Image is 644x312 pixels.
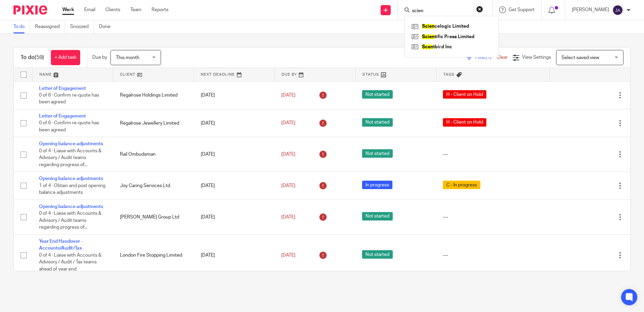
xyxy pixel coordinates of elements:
td: Joy Caring Services Ltd [113,172,194,200]
span: 1 of 4 · Obtain and post opening balance adjustments [39,183,105,195]
img: svg%3E [612,5,623,16]
td: [DATE] [194,172,275,200]
span: This month [116,55,139,60]
span: (1) [486,55,491,60]
span: H - Client on Hold [443,90,486,99]
span: 0 of 6 · Confirm re-quote has been agreed [39,121,99,133]
p: [PERSON_NAME] [572,6,609,13]
td: [DATE] [194,137,275,172]
a: Reassigned [35,20,65,33]
span: C - In progress [443,181,480,189]
span: [DATE] [281,152,295,157]
span: Not started [362,118,393,127]
a: Letter of Engagement [39,86,86,91]
a: Snoozed [70,20,94,33]
a: + Add task [51,50,80,65]
span: H - Client on Hold [443,118,486,127]
td: [DATE] [194,200,275,234]
a: To do [13,20,30,33]
td: [DATE] [194,109,275,137]
a: Opening balance adjustments [39,176,103,181]
span: [DATE] [281,121,295,126]
span: In progress [362,181,392,189]
span: Not started [362,250,393,259]
div: --- [443,214,543,220]
td: [PERSON_NAME] Group Ltd [113,200,194,234]
h1: To do [21,54,44,61]
span: 0 of 4 · Liaise with Accounts & Advisory / Audit / Tax teams ahead of year end [39,253,101,271]
span: [DATE] [281,183,295,188]
div: --- [443,151,543,158]
input: Search [411,8,472,14]
a: Work [62,6,74,13]
a: Letter of Engagement [39,114,86,119]
span: 0 of 4 · Liaise with Accounts & Advisory / Audit teams regarding progress of... [39,211,101,230]
a: Opening balance adjustments [39,141,103,146]
a: Email [84,6,95,13]
a: Year End Handover - Accounts/Audit/Tax [39,239,83,251]
span: [DATE] [281,253,295,258]
td: London Fire Stopping Limited [113,235,194,276]
a: Clients [105,6,120,13]
span: Tags [443,73,455,76]
a: Opening balance adjustments [39,204,103,209]
span: 0 of 4 · Liaise with Accounts & Advisory / Audit teams regarding progress of... [39,149,101,167]
a: Team [130,6,141,13]
span: [DATE] [281,215,295,219]
span: Get Support [509,7,535,12]
td: Regalrose Holdings Limited [113,81,194,109]
img: Pixie [13,5,47,15]
td: [DATE] [194,81,275,109]
td: Rail Ombudsman [113,137,194,172]
button: Clear [476,6,483,12]
span: 0 of 6 · Confirm re-quote has been agreed [39,93,99,105]
span: Select saved view [561,55,599,60]
span: [DATE] [281,93,295,98]
span: Not started [362,212,393,220]
div: --- [443,252,543,259]
span: Not started [362,149,393,158]
span: (59) [35,55,44,60]
a: Done [99,20,116,33]
td: [DATE] [194,235,275,276]
a: Reports [152,6,168,13]
span: View Settings [522,55,551,60]
td: Regalrose Jewellery Limited [113,109,194,137]
p: Due by [92,54,107,61]
a: Clear [496,55,508,60]
span: Filter [475,55,496,60]
span: Not started [362,90,393,99]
